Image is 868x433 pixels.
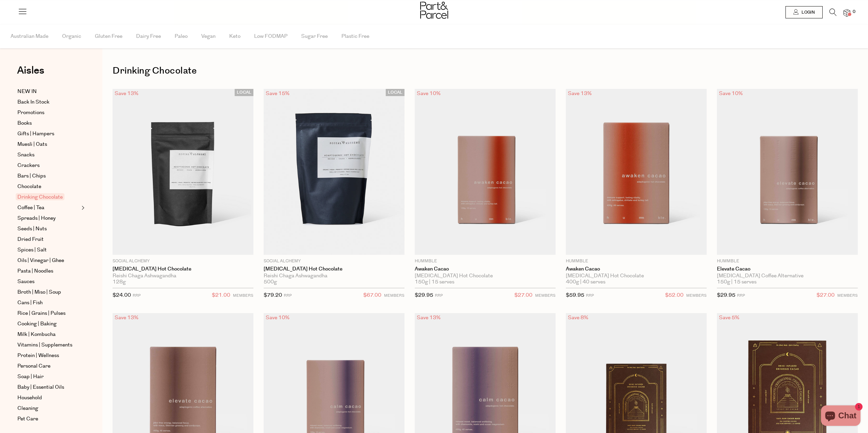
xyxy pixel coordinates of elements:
a: Promotions [17,109,79,117]
small: RRP [284,293,292,298]
span: NEW IN [17,88,37,96]
div: Save 13% [113,89,141,98]
span: $21.00 [212,291,230,300]
small: MEMBERS [686,293,707,298]
span: Books [17,119,32,127]
span: Keto [229,25,240,48]
div: Save 10% [415,89,443,98]
a: [MEDICAL_DATA] Hot Chocolate [264,266,404,272]
a: 0 [843,9,850,16]
span: 150g | 15 serves [415,279,454,285]
a: Protein | Wellness [17,352,79,360]
a: Drinking Chocolate [17,193,79,201]
div: Save 13% [415,313,443,322]
span: Aisles [17,63,44,78]
small: RRP [435,293,443,298]
h1: Drinking Chocolate [113,63,858,79]
span: Snacks [17,151,34,159]
span: Paleo [175,25,188,48]
a: Rice | Grains | Pulses [17,309,79,318]
span: Cleaning [17,404,38,413]
button: Expand/Collapse Coffee | Tea [80,204,85,212]
span: $27.00 [816,291,835,300]
span: Bars | Chips [17,172,46,180]
small: RRP [133,293,141,298]
span: Milk | Kombucha [17,330,56,339]
a: Personal Care [17,362,79,370]
a: Cleaning [17,404,79,413]
img: Awaken Cacao [415,89,556,255]
a: Aisles [17,65,44,82]
a: Elevate Cacao [717,266,858,272]
span: Vegan [201,25,216,48]
span: Cans | Fish [17,299,43,307]
span: Organic [62,25,81,48]
a: Cans | Fish [17,299,79,307]
span: Low FODMAP [254,25,288,48]
span: Plastic Free [341,25,369,48]
img: Part&Parcel [420,2,448,19]
span: 150g | 15 serves [717,279,756,285]
span: Coffee | Tea [17,204,44,212]
a: Spreads | Honey [17,214,79,222]
img: Awaken Cacao [566,89,707,255]
span: Seeds | Nuts [17,225,47,233]
span: Australian Made [11,25,48,48]
small: RRP [586,293,594,298]
p: Social Alchemy [113,258,253,264]
span: LOCAL [235,89,253,96]
span: $52.00 [665,291,683,300]
span: Promotions [17,109,44,117]
a: Sauces [17,278,79,286]
span: Spices | Salt [17,246,47,254]
span: Baby | Essential Oils [17,383,64,391]
span: Dried Fruit [17,235,44,244]
span: $59.95 [566,292,584,299]
span: $67.00 [363,291,381,300]
span: Broth | Miso | Soup [17,288,61,296]
a: Login [785,6,823,18]
span: Gluten Free [95,25,122,48]
span: $29.95 [717,292,735,299]
a: Seeds | Nuts [17,225,79,233]
small: MEMBERS [384,293,404,298]
small: MEMBERS [535,293,556,298]
span: Vitamins | Supplements [17,341,72,349]
a: Milk | Kombucha [17,330,79,339]
span: $79.20 [264,292,282,299]
div: Save 13% [566,89,594,98]
div: [MEDICAL_DATA] Hot Chocolate [566,273,707,279]
inbox-online-store-chat: Shopify online store chat [819,405,863,428]
div: Save 13% [113,313,141,322]
div: Save 8% [566,313,590,322]
a: Oils | Vinegar | Ghee [17,257,79,265]
span: Back In Stock [17,98,49,106]
p: Hummble [566,258,707,264]
div: Reishi Chaga Ashwagandha [113,273,253,279]
small: MEMBERS [233,293,253,298]
span: Crackers [17,161,40,170]
span: Rice | Grains | Pulses [17,309,65,318]
a: Soap | Hair [17,373,79,381]
span: $24.00 [113,292,131,299]
a: Awaken Cacao [415,266,556,272]
a: Vitamins | Supplements [17,341,79,349]
span: Login [800,10,815,15]
span: Drinking Chocolate [16,193,64,200]
span: 500g [264,279,277,285]
span: Pet Care [17,415,38,423]
a: Dried Fruit [17,235,79,244]
a: Spices | Salt [17,246,79,254]
span: LOCAL [386,89,404,96]
span: $27.00 [514,291,532,300]
a: Broth | Miso | Soup [17,288,79,296]
div: [MEDICAL_DATA] Hot Chocolate [415,273,556,279]
a: Chocolate [17,183,79,191]
div: Save 5% [717,313,741,322]
span: Dairy Free [136,25,161,48]
span: Oils | Vinegar | Ghee [17,257,64,265]
span: Protein | Wellness [17,352,59,360]
a: Baby | Essential Oils [17,383,79,391]
a: Snacks [17,151,79,159]
span: 128g [113,279,126,285]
